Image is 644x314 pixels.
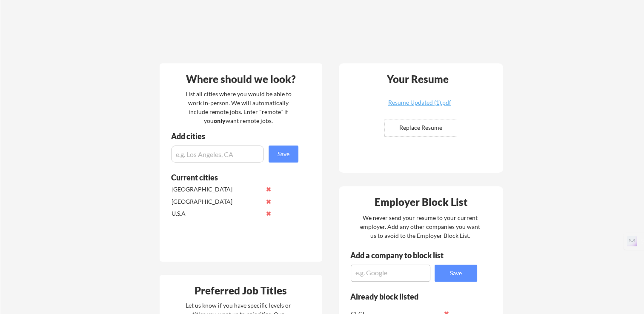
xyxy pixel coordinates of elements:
[162,74,320,84] div: Where should we look?
[172,185,261,194] div: [GEOGRAPHIC_DATA]
[172,197,261,206] div: [GEOGRAPHIC_DATA]
[342,197,501,207] div: Employer Block List
[350,251,457,259] div: Add a company to block list
[369,100,470,113] a: Resume Updated (1).pdf
[269,146,298,163] button: Save
[162,285,320,296] div: Preferred Job Titles
[360,213,481,240] div: We never send your resume to your current employer. Add any other companies you want us to avoid ...
[369,100,470,106] div: Resume Updated (1).pdf
[435,265,477,282] button: Save
[171,132,301,140] div: Add cities
[350,293,466,300] div: Already block listed
[172,209,261,218] div: U.S.A
[376,74,460,84] div: Your Resume
[171,146,264,163] input: e.g. Los Angeles, CA
[180,89,297,125] div: List all cities where you would be able to work in-person. We will automatically include remote j...
[171,174,289,181] div: Current cities
[214,117,226,124] strong: only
